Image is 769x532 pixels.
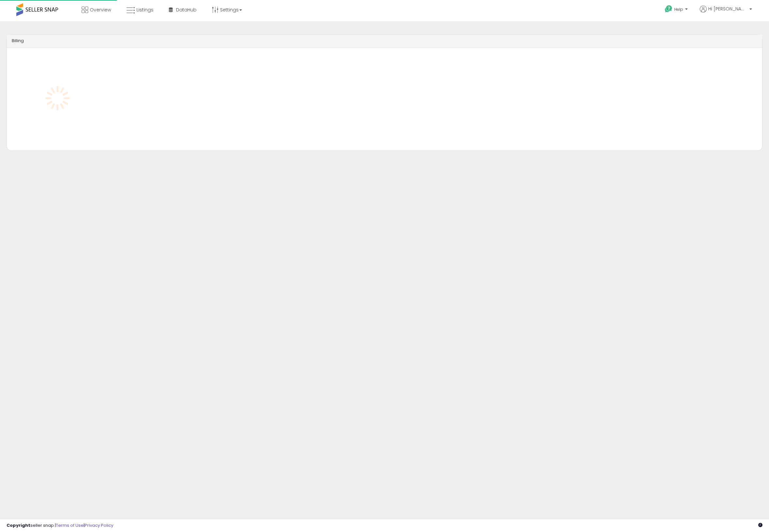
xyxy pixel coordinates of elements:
span: Help [674,7,683,12]
div: Billing [7,35,762,48]
span: Hi [PERSON_NAME] [708,6,747,12]
i: Get Help [665,5,673,13]
a: Hi [PERSON_NAME] [700,6,752,20]
span: DataHub [176,7,197,13]
span: Overview [90,7,111,13]
span: Listings [136,7,153,13]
